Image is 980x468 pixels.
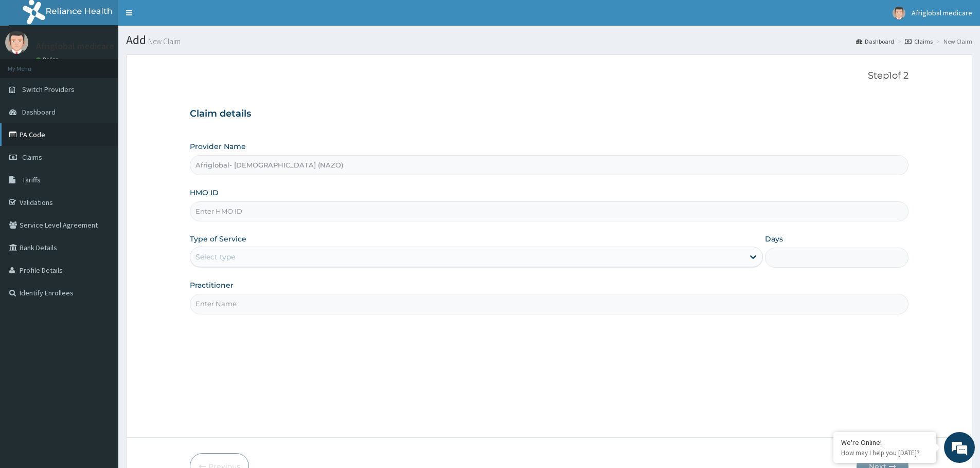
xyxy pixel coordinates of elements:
[22,107,56,117] span: Dashboard
[841,438,929,447] div: We're Online!
[190,141,246,152] label: Provider Name
[190,70,908,82] p: Step 1 of 2
[765,234,783,244] label: Days
[934,37,972,46] li: New Claim
[195,252,235,262] div: Select type
[146,38,181,45] small: New Claim
[126,33,972,47] h1: Add
[893,7,905,20] img: User Image
[190,188,219,198] label: HMO ID
[856,37,894,46] a: Dashboard
[36,56,61,63] a: Online
[912,8,972,17] span: Afriglobal medicare
[190,280,234,290] label: Practitioner
[190,108,908,120] h3: Claim details
[5,31,28,54] img: User Image
[841,448,929,457] p: How may I help you today?
[36,42,114,51] p: Afriglobal medicare
[190,201,908,221] input: Enter HMO ID
[22,85,75,94] span: Switch Providers
[905,37,933,46] a: Claims
[190,234,246,244] label: Type of Service
[22,175,41,184] span: Tariffs
[190,294,908,314] input: Enter Name
[22,153,42,162] span: Claims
